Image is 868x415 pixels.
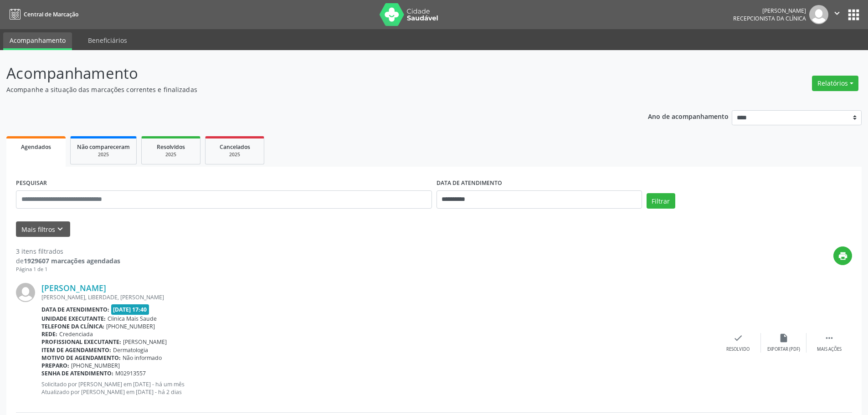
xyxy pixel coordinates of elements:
img: img [809,5,828,24]
a: Acompanhamento [3,32,72,50]
b: Unidade executante: [41,315,106,323]
button: Relatórios [812,76,858,91]
i:  [832,8,842,18]
span: Credenciada [59,330,93,338]
p: Acompanhamento [6,62,605,85]
a: Central de Marcação [6,7,78,22]
i:  [824,333,834,343]
i: check [733,333,743,343]
i: print [838,251,848,261]
b: Telefone da clínica: [41,323,104,330]
span: Recepcionista da clínica [733,15,806,22]
button: Mais filtroskeyboard_arrow_down [16,221,70,237]
div: [PERSON_NAME] [733,7,806,15]
span: Cancelados [220,143,250,151]
span: Resolvidos [157,143,185,151]
b: Motivo de agendamento: [41,354,121,362]
span: [PERSON_NAME] [123,338,167,346]
strong: 1929607 marcações agendadas [24,256,120,265]
b: Profissional executante: [41,338,121,346]
b: Rede: [41,330,57,338]
button:  [828,5,846,24]
div: de [16,256,120,266]
button: print [833,246,852,265]
i: keyboard_arrow_down [55,224,65,234]
img: img [16,283,35,302]
span: Não compareceram [77,143,130,151]
b: Preparo: [41,362,69,369]
b: Data de atendimento: [41,306,109,313]
span: Clinica Mais Saude [108,315,157,323]
span: [PHONE_NUMBER] [71,362,120,369]
label: DATA DE ATENDIMENTO [437,176,502,190]
div: Resolvido [726,346,750,353]
div: Exportar (PDF) [767,346,800,353]
div: 2025 [212,151,257,158]
button: apps [846,7,862,23]
b: Senha de atendimento: [41,369,113,377]
p: Acompanhe a situação das marcações correntes e finalizadas [6,85,605,94]
button: Filtrar [647,193,675,209]
a: [PERSON_NAME] [41,283,106,293]
i: insert_drive_file [779,333,789,343]
div: 3 itens filtrados [16,246,120,256]
div: [PERSON_NAME], LIBERDADE, [PERSON_NAME] [41,293,715,301]
div: 2025 [77,151,130,158]
div: Mais ações [817,346,842,353]
p: Solicitado por [PERSON_NAME] em [DATE] - há um mês Atualizado por [PERSON_NAME] em [DATE] - há 2 ... [41,380,715,396]
div: 2025 [148,151,194,158]
span: [PHONE_NUMBER] [106,323,155,330]
span: Dermatologia [113,346,148,354]
span: Não informado [123,354,162,362]
div: Página 1 de 1 [16,266,120,273]
span: [DATE] 17:40 [111,304,149,315]
p: Ano de acompanhamento [648,110,729,122]
span: Agendados [21,143,51,151]
a: Beneficiários [82,32,134,48]
label: PESQUISAR [16,176,47,190]
span: Central de Marcação [24,10,78,18]
b: Item de agendamento: [41,346,111,354]
span: M02913557 [115,369,146,377]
